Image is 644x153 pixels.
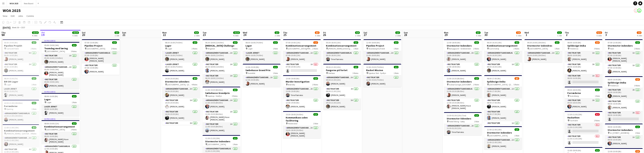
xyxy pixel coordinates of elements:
span: Hotel Viking - Sæby [449,120,465,123]
span: 2 Roles [473,47,479,50]
app-card-role: Instruktør1/112:00-20:30 (8h30m)[PERSON_NAME] Have [PERSON_NAME] [PERSON_NAME] [444,98,482,111]
app-card-role: Instruktør2A1/108:00-16:00 (8h)[PERSON_NAME] [605,88,643,99]
h3: Racket Mission [364,69,401,72]
h3: Spildesign Unika [565,44,602,47]
span: 2 Roles [192,47,197,50]
span: Comms [26,14,34,17]
span: 1/1 [313,113,318,116]
app-job-card: 12:00-19:30 (7h30m)1/1Racket Mission Egeskov Slot - Sydfyn1 RoleInstruktør1/112:00-19:30 (7h30m)[... [364,64,401,87]
span: 2 Roles [634,47,640,50]
app-job-card: 06:00-14:00 (8h)2/2Pipeline Projekt Comwell Holte2 RolesInstruktør6A1/106:00-14:00 (8h)[PERSON_NA... [1,39,39,74]
a: View [1,14,9,18]
button: New Board [21,0,36,7]
span: Hedensted [288,122,297,125]
app-card-role: Arrangementsansvarlig3A1/112:00-18:00 (6h)[PERSON_NAME] [444,51,482,62]
span: 1/1 [32,102,36,104]
h3: Teamdag med læring [42,47,79,50]
span: 1/1 [273,41,278,44]
app-card-role: Instruktør1/113:00-19:00 (6h)[PERSON_NAME] [283,98,321,110]
div: 11:00-19:30 (8h30m)3/3Sæbekasse Grandprix Asperup - Vestfyn3 RolesArrangementsansvarlig1A1/111:00... [203,87,240,134]
h3: Sæbekasse Grandprix [203,92,240,95]
span: 2/3 [595,41,600,44]
span: 3/3 [233,89,238,91]
span: 13:30-01:30 (12h) (Tue) [447,114,466,117]
app-card-role: Arrangementsansvarlig3A1/109:30-21:30 (12h)[PERSON_NAME] [323,76,361,87]
app-job-card: 07:00-15:00 (8h)2/2Pipeline Project [GEOGRAPHIC_DATA]2 RolesArrangementsansvarlig1/107:00-15:00 (... [82,39,120,75]
span: Værløse [328,72,335,74]
h3: BM OK-Lager [1,80,39,83]
span: Brøndby [288,83,295,86]
span: 08:00-17:00 (9h) [487,77,501,80]
app-job-card: 07:00-13:00 (6h)2/2Stormester indendørs Vejle2 RolesInstruktør1A1/107:00-13:00 (6h)[PERSON_NAME] ... [605,39,643,75]
span: 3 Roles [353,72,358,74]
app-job-card: 12:00-18:00 (6h)1/1Pipeline Project Skodsborg Kurhotel1 RoleArrangementsansvarlig1A1/112:00-18:00... [364,39,401,62]
span: 06:00-14:00 (8h) [4,41,18,44]
span: 1/1 [595,89,600,91]
div: 06:30-16:30 (10h)2/2Kombinationsarrangement Gammelrøj2 RolesArrangementsansvarlig1/106:30-16:30 (... [484,39,522,74]
span: Jobs [18,14,23,17]
span: 12:00-18:00 (6h) [366,41,380,44]
app-card-role: Instruktør2A0/108:00-16:00 (8h) [605,111,643,122]
span: Lager [248,47,253,50]
span: Lager [6,83,11,86]
span: 1 Role [394,47,399,50]
span: 07:00-20:00 (13h) [286,41,300,44]
div: 08:30-15:30 (7h)1/1BM OK-Lager Lager1 RoleLager Jernet1/108:30-15:30 (7h)[PERSON_NAME] [1,75,39,98]
app-card-role: Instruktør1/107:00-15:00 (8h)[PERSON_NAME] [82,63,120,75]
span: 14:30-20:30 (6h) [165,77,179,80]
span: 4 Roles [192,83,197,86]
span: 15:30-18:00 (2h30m) [286,113,303,116]
div: 08:00-17:00 (9h)4/5Spildesign Unika [GEOGRAPHIC_DATA] - [GEOGRAPHIC_DATA]5 RolesArrangementsansva... [484,75,522,125]
span: 2/2 [515,41,519,44]
span: 09:30-18:30 (9h) [567,89,581,91]
app-card-role: Instruktør1A1/108:00-17:00 (9h) [484,121,522,133]
div: 09:30-20:00 (10h30m)1/1Stormester indendrøs [GEOGRAPHIC_DATA]1 RoleArrangementsansvarlig1A1/109:3... [524,39,562,62]
app-job-card: In progress05:00-19:00 (14h)3/3Teamdag med læring [GEOGRAPHIC_DATA]3 RolesInstruktør1A1/105:00-16... [42,39,79,89]
app-job-card: 12:00-22:00 (10h)1/1Stormester indendørs [GEOGRAPHIC_DATA]1 RoleArrangementsansvarlig1A1/112:00-2... [484,126,522,149]
span: 12:00-19:30 (7h30m) [366,66,384,68]
span: 08:00-20:00 (12h) [44,122,59,125]
h3: Stormester indendørs [605,128,643,132]
span: 12:00-18:00 (6h) [447,41,460,44]
app-card-role: Arrangementsansvarlig2A1/113:30-01:30 (12h)Trine Flørnæss [444,124,482,135]
span: 11:30-21:30 (10h) [567,113,582,116]
app-job-card: 08:00-16:00 (8h)2/3Spildesign Unika Fredericia3 RolesInstruktør1A1/108:00-16:00 (8h)[PERSON_NAME]... [565,39,602,85]
span: 08:00-16:00 (8h) [608,126,621,128]
app-job-card: 06:30-18:00 (11h30m)3/3[MEDICAL_DATA] Challenge Ringsted3 RolesArrangementsansvarlig1A1/106:30-18... [203,39,240,85]
app-job-card: 14:30-20:30 (6h)4/4Stormester udendørs [GEOGRAPHIC_DATA] - [GEOGRAPHIC_DATA]4 RolesArrangementsan... [162,75,200,125]
div: 09:30-18:30 (9h)1/1Forræderne Svendborg1 RoleInstruktør2A1/109:30-18:30 (9h)[PERSON_NAME] [565,87,602,110]
app-card-role: Instruktør1A0/108:00-16:00 (8h) [565,74,602,85]
app-card-role: Instruktør2A1/108:00-16:00 (8h)[PERSON_NAME] [565,62,602,74]
app-job-card: 08:00-16:00 (8h)2/3Spildesign Unika Fredericia3 RolesInstruktør2A1/108:00-16:00 (8h)[PERSON_NAME]... [605,76,643,122]
a: Jobs [17,14,24,18]
span: Egeskov Slot - Sydfyn [368,72,386,74]
span: 2/2 [474,77,479,80]
h3: Stormester indendørs [605,44,643,47]
span: 4/4 [32,126,36,129]
span: Hjørring [6,108,13,110]
span: Ringsted [207,47,215,50]
app-card-role: Arrangementsansvarlig1A1/107:00-20:00 (13h)[PERSON_NAME] [283,51,321,62]
span: 2/2 [32,41,36,44]
span: Gammelrøj [489,47,499,50]
app-card-role: Instruktør3A1/109:30-21:30 (12h)[PERSON_NAME] [323,98,361,110]
span: 1 Role [555,47,559,50]
h3: Kommunikaos uden facilitering [283,116,321,122]
a: Comms [25,14,35,18]
h3: Stormester indendrøs [524,44,562,47]
app-card-role: Instruktør1/108:00-17:00 (9h)[PERSON_NAME] [484,98,522,110]
span: 3/3 [233,41,238,44]
div: 13:30-01:30 (12h) (Tue)1/1Stormester Udendørs Hotel Viking - Sæby1 RoleArrangementsansvarlig2A1/1... [444,112,482,135]
h3: Murder Investigation [283,80,321,83]
span: 2/2 [474,41,479,44]
span: 09:30-20:00 (10h30m) [527,41,546,44]
span: 1/1 [474,114,479,117]
app-card-role: Arrangementsansvarlig1/110:30-21:00 (10h30m)[PERSON_NAME] [1,112,39,123]
app-card-role: Instruktør1A1/105:00-16:45 (11h45m)[PERSON_NAME] [42,54,79,65]
app-card-role: Instruktør1A1/106:30-18:00 (11h30m)[PERSON_NAME] [203,74,240,85]
app-card-role: Arrangementsansvarlig1A1/112:00-18:00 (6h)[PERSON_NAME] [364,51,401,62]
app-job-card: In progress08:00-16:00 (8h)1/1Lager Lager1 RoleLager Jernet1/108:00-16:00 (8h)[PERSON_NAME] [42,90,79,116]
span: 3 Roles [634,84,640,87]
app-card-role: Instruktør0/111:30-21:30 (10h) [565,123,602,134]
